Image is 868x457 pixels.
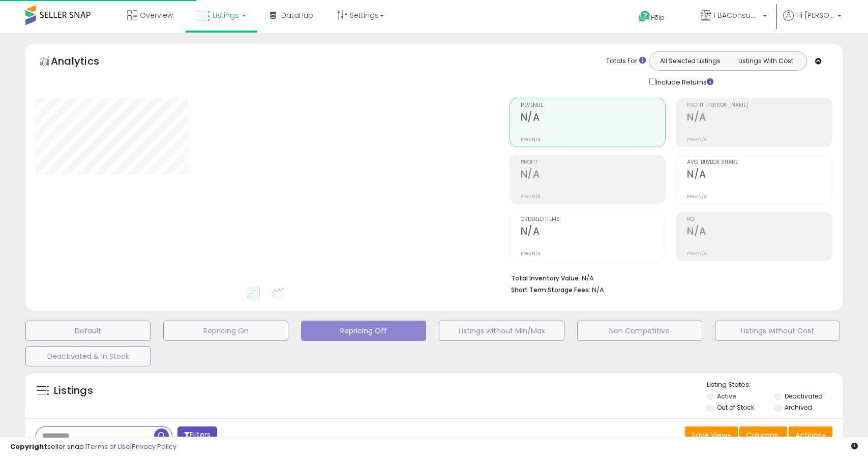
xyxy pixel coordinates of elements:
i: Get Help [638,10,651,23]
small: Prev: N/A [687,250,707,256]
span: Revenue [521,103,666,108]
span: Overview [140,10,173,20]
small: Prev: N/A [521,193,541,199]
span: Help [651,13,665,22]
li: N/A [511,271,825,283]
h2: N/A [687,111,832,125]
button: Deactivated & In Stock [25,346,151,366]
b: Short Term Storage Fees: [511,285,590,294]
small: Prev: N/A [521,250,541,256]
strong: Copyright [10,442,47,451]
button: Repricing On [163,321,288,341]
h2: N/A [521,168,666,182]
button: Listings With Cost [728,54,803,68]
h2: N/A [687,225,832,239]
b: Total Inventory Value: [511,274,580,282]
h2: N/A [521,111,666,125]
div: Totals For [606,56,646,66]
span: Avg. Buybox Share [687,160,832,165]
div: seller snap | | [10,442,176,452]
h2: N/A [521,225,666,239]
span: ROI [687,217,832,222]
span: N/A [592,285,604,295]
button: Listings without Cost [715,321,840,341]
small: Prev: N/A [521,136,541,142]
span: FBAConsumerGoods [714,10,760,20]
small: Prev: N/A [687,136,707,142]
h5: Analytics [51,54,119,71]
span: Hi [PERSON_NAME] [796,10,834,20]
span: Listings [213,10,239,20]
button: Non Competitive [577,321,702,341]
span: Profit [PERSON_NAME] [687,103,832,108]
button: Repricing Off [301,321,426,341]
h2: N/A [687,168,832,182]
span: DataHub [281,10,313,20]
span: Profit [521,160,666,165]
button: All Selected Listings [652,54,728,68]
a: Hi [PERSON_NAME] [783,10,842,33]
div: Include Returns [642,76,726,88]
a: Help [631,3,684,33]
button: Default [25,321,151,341]
small: Prev: N/A [687,193,707,199]
button: Listings without Min/Max [439,321,564,341]
span: Ordered Items [521,217,666,222]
